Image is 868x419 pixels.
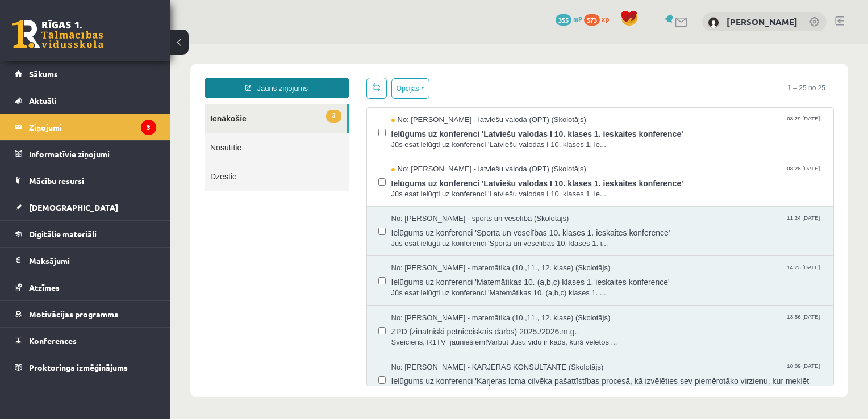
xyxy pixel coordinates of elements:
[614,71,652,79] span: 08:29 [DATE]
[221,82,652,96] span: Ielūgums uz konferenci 'Latviešu valodas I 10. klases 1. ieskaites konference'
[573,14,582,23] span: mP
[221,319,433,329] span: No: [PERSON_NAME] - KARJERAS KONSULTANTE (Skolotājs)
[221,181,652,195] span: Ielūgums uz konferenci 'Sporta un veselības 10. klases 1. ieskaites konference'
[602,14,609,23] span: xp
[221,35,259,55] button: Opcijas
[221,230,652,244] span: Ielūgums uz konferenci 'Matemātikas 10. (a,b,c) klases 1. ieskaites konference'
[15,248,156,274] a: Maksājumi
[221,269,652,304] a: No: [PERSON_NAME] - matemātika (10.,11., 12. klase) (Skolotājs) 13:56 [DATE] ZPD (zinātniski pētn...
[221,329,652,354] span: Ielūgums uz konferenci 'Karjeras loma cilvēka pašattīstības procesā, kā izvēlēties sev piemērotāk...
[15,274,156,300] a: Atzīmes
[15,194,156,220] a: [DEMOGRAPHIC_DATA]
[29,175,84,186] span: Mācību resursi
[15,301,156,327] a: Motivācijas programma
[727,16,798,27] a: [PERSON_NAME]
[614,120,652,129] span: 08:28 [DATE]
[29,362,128,372] span: Proktoringa izmēģinājums
[29,309,119,319] span: Motivācijas programma
[221,131,652,145] span: Ielūgums uz konferenci 'Latviešu valodas I 10. klases 1. ieskaites konference'
[15,61,156,87] a: Sākums
[15,114,156,140] a: Ziņojumi3
[15,167,156,194] a: Mācību resursi
[141,120,156,135] i: 3
[221,120,652,156] a: No: [PERSON_NAME] - latviešu valoda (OPT) (Skolotājs) 08:28 [DATE] Ielūgums uz konferenci 'Latvie...
[15,221,156,247] a: Digitālie materiāli
[221,195,652,206] span: Jūs esat ielūgti uz konferenci 'Sporta un veselības 10. klases 1. i...
[221,120,416,131] span: No: [PERSON_NAME] - latviešu valoda (OPT) (Skolotājs)
[221,96,652,107] span: Jūs esat ielūgti uz konferenci 'Latviešu valodas I 10. klases 1. ie...
[29,282,60,292] span: Atzīmes
[29,69,58,79] span: Sākums
[156,66,170,79] span: 3
[221,170,399,181] span: No: [PERSON_NAME] - sports un veselība (Skolotājs)
[614,170,652,178] span: 11:24 [DATE]
[614,319,652,327] span: 10:09 [DATE]
[34,89,178,118] a: Nosūtītie
[29,229,97,239] span: Digitālie materiāli
[556,14,582,23] a: 355 mP
[608,34,663,55] span: 1 – 25 no 25
[221,279,652,294] span: ZPD (zinātniski pētnieciskais darbs) 2025./2026.m.g.
[221,269,440,280] span: No: [PERSON_NAME] - matemātika (10.,11., 12. klase) (Skolotājs)
[15,328,156,354] a: Konferences
[221,219,440,230] span: No: [PERSON_NAME] - matemātika (10.,11., 12. klase) (Skolotājs)
[29,114,156,140] legend: Ziņojumi
[15,87,156,114] a: Aktuāli
[221,71,652,106] a: No: [PERSON_NAME] - latviešu valoda (OPT) (Skolotājs) 08:29 [DATE] Ielūgums uz konferenci 'Latvie...
[584,14,615,23] a: 573 xp
[29,202,118,212] span: [DEMOGRAPHIC_DATA]
[221,294,652,304] span: Sveiciens, R1TV jauniešiem!Varbūt Jūsu vidū ir kāds, kurš vēlētos ...
[34,34,179,55] a: Jauns ziņojums
[614,269,652,278] span: 13:56 [DATE]
[584,14,600,26] span: 573
[34,118,178,147] a: Dzēstie
[221,319,652,365] a: No: [PERSON_NAME] - KARJERAS KONSULTANTE (Skolotājs) 10:09 [DATE] Ielūgums uz konferenci 'Karjera...
[221,219,652,254] a: No: [PERSON_NAME] - matemātika (10.,11., 12. klase) (Skolotājs) 14:23 [DATE] Ielūgums uz konferen...
[221,170,652,205] a: No: [PERSON_NAME] - sports un veselība (Skolotājs) 11:24 [DATE] Ielūgums uz konferenci 'Sporta un...
[708,17,719,28] img: Andris Anžans
[221,244,652,255] span: Jūs esat ielūgti uz konferenci 'Matemātikas 10. (a,b,c) klases 1. ...
[15,354,156,380] a: Proktoringa izmēģinājums
[29,248,156,274] legend: Maksājumi
[15,141,156,167] a: Informatīvie ziņojumi
[29,141,156,167] legend: Informatīvie ziņojumi
[29,336,77,346] span: Konferences
[29,95,56,106] span: Aktuāli
[221,71,416,82] span: No: [PERSON_NAME] - latviešu valoda (OPT) (Skolotājs)
[221,145,652,156] span: Jūs esat ielūgti uz konferenci 'Latviešu valodas I 10. klases 1. ie...
[34,60,177,89] a: 3Ienākošie
[12,20,103,48] a: Rīgas 1. Tālmācības vidusskola
[556,14,571,26] span: 355
[614,219,652,228] span: 14:23 [DATE]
